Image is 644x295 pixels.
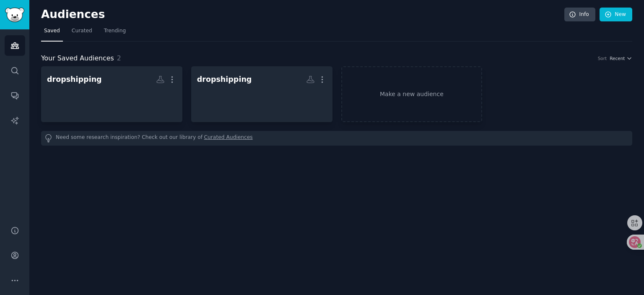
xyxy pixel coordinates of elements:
[41,8,564,21] h2: Audiences
[41,24,63,42] a: Saved
[47,74,102,85] div: dropshipping
[104,27,126,35] span: Trending
[41,131,632,146] div: Need some research inspiration? Check out our library of
[610,55,632,61] button: Recent
[44,27,60,35] span: Saved
[564,8,595,22] a: Info
[41,53,114,64] span: Your Saved Audiences
[117,54,121,62] span: 2
[341,66,483,122] a: Make a new audience
[72,27,92,35] span: Curated
[204,134,253,143] a: Curated Audiences
[610,55,625,61] span: Recent
[41,66,182,122] a: dropshipping
[191,66,332,122] a: dropshipping
[69,24,95,42] a: Curated
[197,74,252,85] div: dropshipping
[5,8,24,22] img: GummySearch logo
[600,8,632,22] a: New
[101,24,129,42] a: Trending
[598,55,607,61] div: Sort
